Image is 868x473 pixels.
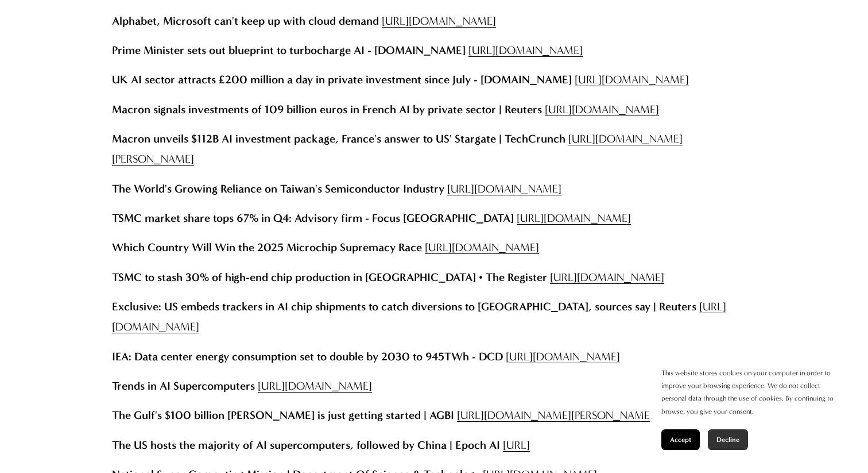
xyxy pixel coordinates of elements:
section: Cookie banner [650,355,857,462]
button: Accept [661,429,700,450]
a: [URL][DOMAIN_NAME] [425,241,539,254]
a: [URL][DOMAIN_NAME] [447,182,561,195]
strong: TSMC market share tops 67% in Q4: Advisory firm - Focus [GEOGRAPHIC_DATA] [112,211,514,225]
strong: IEA: Data center energy consumption set to double by 2030 to 945TWh - DCD [112,350,503,363]
strong: TSMC to stash 30% of high-end chip production in [GEOGRAPHIC_DATA] • The Register [112,271,547,284]
a: [URL][DOMAIN_NAME] [382,14,496,28]
strong: Which Country Will Win the 2025 Microchip Supremacy Race [112,241,422,254]
a: [URL][DOMAIN_NAME] [468,44,583,57]
strong: The US hosts the majority of AI supercomputers, followed by China | Epoch AI [112,439,500,452]
p: This website stores cookies on your computer in order to improve your browsing experience. We do ... [661,367,845,418]
button: Decline [708,429,748,450]
strong: The World's Growing Reliance on Taiwan's Semiconductor Industry [112,182,444,195]
a: [URL] [503,439,530,452]
strong: Macron unveils $112B AI investment package, France's answer to US' Stargate | TechCrunch [112,132,565,145]
strong: Trends in AI Supercomputers [112,379,255,393]
strong: Macron signals investments of 109 billion euros in French AI by private sector | Reuters [112,103,542,116]
strong: Exclusive: US embeds trackers in AI chip shipments to catch diversions to [GEOGRAPHIC_DATA], sour... [112,300,696,313]
a: [URL][DOMAIN_NAME][PERSON_NAME] [457,409,653,422]
a: [URL][DOMAIN_NAME] [545,103,659,116]
strong: UK AI sector attracts £200 million a day in private investment since July - [DOMAIN_NAME] [112,73,572,86]
a: [URL][DOMAIN_NAME] [506,350,620,363]
a: [URL][DOMAIN_NAME] [550,271,664,284]
span: Decline [716,436,739,444]
span: Accept [670,436,691,444]
a: [URL][DOMAIN_NAME] [517,211,631,225]
strong: Prime Minister sets out blueprint to turbocharge AI - [DOMAIN_NAME] [112,44,466,57]
strong: The Gulf's $100 billion [PERSON_NAME] is just getting started | AGBI [112,409,454,422]
a: [URL][DOMAIN_NAME] [575,73,689,86]
a: [URL][DOMAIN_NAME] [258,379,372,393]
strong: Alphabet, Microsoft can't keep up with cloud demand [112,14,379,28]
